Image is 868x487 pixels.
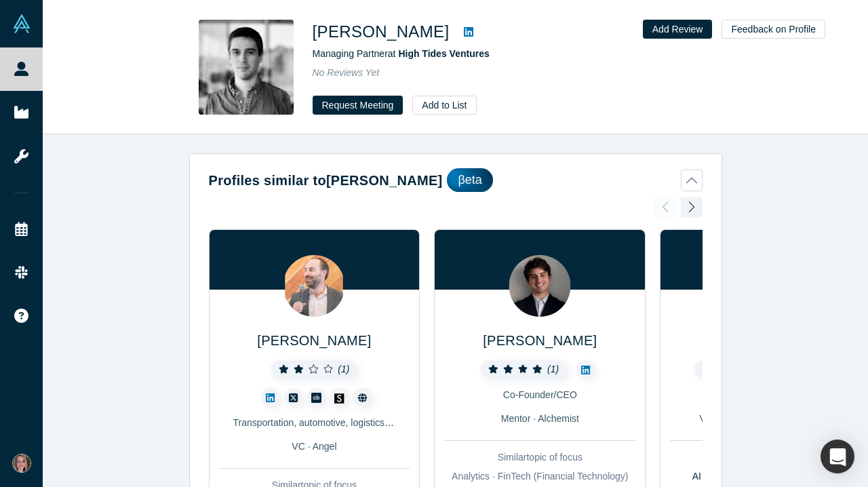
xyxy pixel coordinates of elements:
a: [PERSON_NAME] [483,333,597,348]
img: Alchemist Vault Logo [12,14,31,33]
span: Co-Founder/CEO [503,389,577,400]
img: Anna Fahey's Account [12,454,31,473]
h2: Profiles similar to [PERSON_NAME] [209,170,443,191]
a: [PERSON_NAME] [257,333,371,348]
img: Giuseppe Folonari's Profile Image [199,20,294,115]
div: βeta [447,168,492,192]
div: VC · Mentor · Strategic Investor [670,412,861,426]
div: Similar topic of focus [670,450,861,465]
button: Feedback on Profile [722,20,825,39]
div: Mentor · Alchemist [444,412,635,426]
button: Request Meeting [313,96,403,115]
i: ( 1 ) [547,364,559,374]
div: VC · Angel [219,440,410,454]
img: Dan Edelman's Profile Image [509,255,571,317]
i: ( 1 ) [338,364,349,374]
span: Transportation, automotive, logistics, and ecosystem around "things with wheels" [233,417,572,428]
a: High Tides Ventures [398,48,489,59]
button: Add Review [643,20,713,39]
span: Managing Partner at [313,48,490,59]
button: Profiles similar to[PERSON_NAME]βeta [209,168,703,192]
button: Add to List [412,96,476,115]
div: Similar topic of focus [444,450,635,465]
h1: [PERSON_NAME] [313,20,450,44]
span: Analytics · FinTech (Financial Technology) [452,471,628,482]
span: No Reviews Yet [313,67,380,78]
img: Daniel Hoffer's Profile Image [283,255,345,317]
